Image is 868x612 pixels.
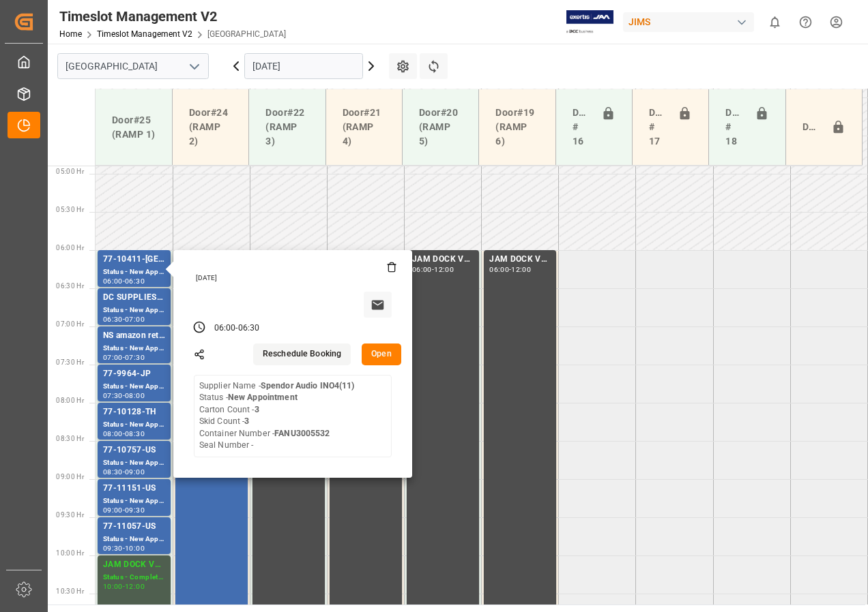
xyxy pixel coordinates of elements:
b: New Appointment [228,393,298,402]
div: 77-11057-US [103,520,165,534]
div: Status - New Appointment [103,343,165,354]
input: DD-MM-YYYY [244,53,363,79]
div: 09:00 [103,507,123,513]
span: 06:30 Hr [56,282,84,290]
a: Timeslot Management V2 [97,29,192,39]
div: - [123,583,125,590]
div: Status - New Appointment [103,457,165,469]
span: 09:00 Hr [56,473,84,480]
div: 10:00 [125,545,145,551]
div: - [123,393,125,399]
div: 06:00 [103,278,123,284]
div: - [123,469,125,475]
div: 09:00 [125,469,145,475]
div: 12:00 [125,583,145,590]
button: Open [362,343,401,365]
div: Status - New Appointment [103,534,165,545]
div: - [123,431,125,437]
div: 06:30 [238,322,260,335]
div: Status - New Appointment [103,419,165,431]
div: 12:00 [511,266,531,273]
span: 10:30 Hr [56,587,84,595]
button: show 0 new notifications [759,7,790,37]
div: - [123,316,125,322]
div: 07:30 [125,354,145,361]
div: Door#23 [797,114,826,140]
div: Supplier Name - Status - Carton Count - Skid Count - Container Number - Seal Number - [199,380,355,452]
a: Home [59,29,82,39]
div: 09:30 [125,507,145,513]
span: 08:30 Hr [56,435,84,442]
div: [DATE] [191,273,397,283]
div: 08:30 [125,431,145,437]
div: 07:30 [103,393,123,399]
div: Door#21 (RAMP 4) [337,100,391,154]
div: Status - New Appointment [103,495,165,507]
div: Doors # 18 [720,100,749,154]
div: 12:00 [434,266,454,273]
div: 06:30 [125,278,145,284]
div: 06:30 [103,316,123,322]
button: open menu [184,56,204,77]
button: Reschedule Booking [253,343,351,365]
div: 06:00 [412,266,432,273]
span: 07:00 Hr [56,320,84,328]
div: - [235,322,237,335]
b: Spendor Audio INO4(11) [261,381,355,391]
div: - [509,266,511,273]
div: Status - New Appointment [103,381,165,393]
div: 08:30 [103,469,123,475]
div: - [123,354,125,361]
div: Door#22 (RAMP 3) [260,100,314,154]
div: Doors # 17 [643,100,672,154]
span: 09:30 Hr [56,511,84,519]
span: 10:00 Hr [56,549,84,557]
span: 05:00 Hr [56,168,84,175]
button: JIMS [623,9,759,35]
div: - [123,545,125,551]
span: 08:00 Hr [56,397,84,404]
div: - [432,266,434,273]
div: NS amazon returns [103,329,165,343]
div: JAM DOCK VOLUME CONTROL [412,253,474,266]
div: Door#19 (RAMP 6) [490,100,544,154]
button: Help Center [790,7,821,37]
div: Door#20 (RAMP 5) [414,100,467,154]
div: 77-10128-TH [103,406,165,419]
div: - [123,278,125,284]
span: 06:00 Hr [56,244,84,251]
div: Status - New Appointment [103,305,165,316]
div: 77-10757-US [103,444,165,457]
b: 3 [244,416,249,426]
div: JAM DOCK VOLUME CONTROL [103,558,165,572]
span: 07:30 Hr [56,358,84,366]
div: 10:00 [103,583,123,590]
div: 07:00 [125,316,145,322]
div: 08:00 [103,431,123,437]
div: Status - New Appointment [103,266,165,278]
div: 77-9964-JP [103,367,165,381]
input: Type to search/select [57,53,209,79]
div: Status - Completed [103,572,165,583]
div: JIMS [623,12,754,32]
div: DC SUPPLIES / [PERSON_NAME] [103,291,165,305]
div: JAM DOCK VOLUME CONTROL [489,253,551,266]
div: 08:00 [125,393,145,399]
div: Doors # 16 [567,100,596,154]
div: 07:00 [103,354,123,361]
b: 3 [255,405,259,414]
b: FANU3005532 [274,429,330,438]
span: 05:30 Hr [56,206,84,213]
div: 06:00 [489,266,509,273]
div: 77-11151-US [103,482,165,495]
div: 09:30 [103,545,123,551]
div: 06:00 [214,322,236,335]
div: Timeslot Management V2 [59,6,286,27]
div: Door#25 (RAMP 1) [106,108,161,147]
div: 77-10411-[GEOGRAPHIC_DATA] [103,253,165,266]
div: - [123,507,125,513]
img: Exertis%20JAM%20-%20Email%20Logo.jpg_1722504956.jpg [566,10,613,34]
div: Door#24 (RAMP 2) [184,100,237,154]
